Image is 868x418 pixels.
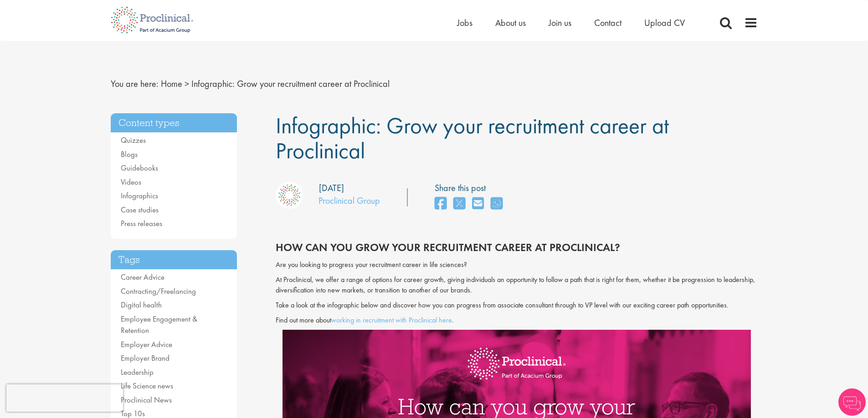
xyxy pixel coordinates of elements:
[121,314,197,336] a: Employee Engagement & Retention
[319,181,344,195] div: [DATE]
[276,315,758,326] p: Find out more about .
[121,395,172,405] a: Proclinical News
[121,177,141,187] a: Videos
[121,163,158,173] a: Guidebooks
[161,78,182,90] a: breadcrumb link
[121,272,164,282] a: Career Advice
[121,353,169,363] a: Employer Brand
[495,17,526,29] a: About us
[453,194,465,214] a: share on twitter
[276,300,758,311] p: Take a look at the infographic below and discover how you can progress from associate consultant ...
[121,149,138,159] a: Blogs
[121,339,172,349] a: Employer Advice
[838,388,866,416] img: Chatbot
[185,78,189,90] span: >
[111,113,237,133] h3: Content types
[191,78,390,90] span: Infographic: Grow your recruitment career at Proclinical
[318,195,380,206] a: Proclinical Group
[472,194,484,214] a: share on email
[111,78,159,90] span: You are here:
[121,286,196,296] a: Contracting/Freelancing
[594,17,621,29] a: Contact
[549,17,571,29] a: Join us
[435,181,507,195] label: Share this post
[121,300,162,310] a: Digital health
[121,135,146,145] a: Quizzes
[276,240,620,254] span: HOW Can you grow your recruitment career at proclinical?
[276,260,467,269] span: Are you looking to progress your recruitment career in life sciences?
[276,181,303,209] img: Proclinical Group
[435,194,447,214] a: share on facebook
[121,367,154,377] a: Leadership
[121,381,173,391] a: Life Science news
[491,194,503,214] a: share on whats app
[6,384,123,412] iframe: reCAPTCHA
[121,205,159,215] a: Case studies
[276,275,755,295] span: At Proclinical, we offer a range of options for career growth, giving individuals an opportunity ...
[644,17,685,29] a: Upload CV
[331,315,452,325] a: working in recruitment with Proclinical here
[111,250,237,270] h3: Tags
[121,218,162,228] a: Press releases
[457,17,473,29] a: Jobs
[121,191,158,201] a: Infographics
[276,111,669,165] span: Infographic: Grow your recruitment career at Proclinical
